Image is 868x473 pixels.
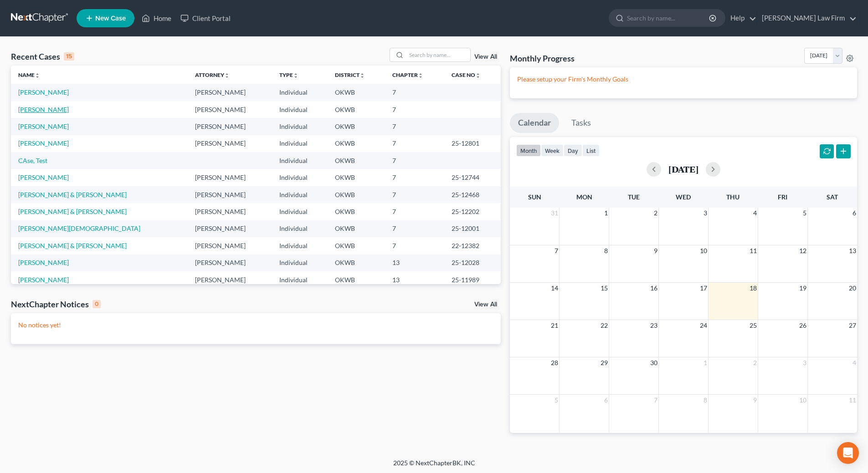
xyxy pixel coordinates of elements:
[554,245,559,256] span: 7
[328,101,385,118] td: OKWB
[272,101,328,118] td: Individual
[188,101,272,118] td: [PERSON_NAME]
[385,203,444,220] td: 7
[272,118,328,135] td: Individual
[848,283,857,294] span: 20
[360,73,365,78] i: unfold_more
[328,135,385,152] td: OKWB
[550,357,559,368] span: 28
[176,10,235,26] a: Client Portal
[653,245,658,256] span: 9
[474,301,497,308] a: View All
[328,186,385,203] td: OKWB
[18,242,127,249] a: [PERSON_NAME] & [PERSON_NAME]
[35,73,40,78] i: unfold_more
[18,122,69,130] a: [PERSON_NAME]
[328,118,385,135] td: OKWB
[188,254,272,271] td: [PERSON_NAME]
[603,208,609,219] span: 1
[550,283,559,294] span: 14
[188,169,272,186] td: [PERSON_NAME]
[272,220,328,237] td: Individual
[603,245,609,256] span: 8
[272,254,328,271] td: Individual
[703,208,708,219] span: 3
[18,259,69,266] a: [PERSON_NAME]
[798,283,807,294] span: 19
[188,118,272,135] td: [PERSON_NAME]
[517,75,850,84] p: Please setup your Firm's Monthly Goals
[293,73,298,78] i: unfold_more
[444,237,501,254] td: 22-12382
[188,237,272,254] td: [PERSON_NAME]
[627,10,710,26] input: Search by name...
[18,139,69,147] a: [PERSON_NAME]
[279,71,298,78] a: Typeunfold_more
[749,245,758,256] span: 11
[195,71,230,78] a: Attorneyunfold_more
[385,84,444,101] td: 7
[18,88,69,96] a: [PERSON_NAME]
[328,203,385,220] td: OKWB
[649,357,658,368] span: 30
[550,320,559,331] span: 21
[699,320,708,331] span: 24
[272,84,328,101] td: Individual
[328,271,385,288] td: OKWB
[188,186,272,203] td: [PERSON_NAME]
[649,320,658,331] span: 23
[752,395,758,406] span: 9
[837,442,859,464] div: Open Intercom Messenger
[18,276,69,284] a: [PERSON_NAME]
[444,186,501,203] td: 25-12468
[510,113,559,133] a: Calendar
[95,15,126,22] span: New Case
[418,73,423,78] i: unfold_more
[444,169,501,186] td: 25-12744
[852,357,857,368] span: 4
[848,395,857,406] span: 11
[137,10,176,26] a: Home
[272,203,328,220] td: Individual
[676,193,691,201] span: Wed
[188,84,272,101] td: [PERSON_NAME]
[444,203,501,220] td: 25-12202
[64,52,74,61] div: 15
[272,186,328,203] td: Individual
[11,51,74,62] div: Recent Cases
[653,395,658,406] span: 7
[328,237,385,254] td: OKWB
[603,395,609,406] span: 6
[328,84,385,101] td: OKWB
[385,220,444,237] td: 7
[385,186,444,203] td: 7
[757,10,857,26] a: [PERSON_NAME] Law Firm
[385,101,444,118] td: 7
[475,73,481,78] i: unfold_more
[726,10,756,26] a: Help
[188,271,272,288] td: [PERSON_NAME]
[385,135,444,152] td: 7
[798,245,807,256] span: 12
[848,320,857,331] span: 27
[554,395,559,406] span: 5
[18,191,127,198] a: [PERSON_NAME] & [PERSON_NAME]
[328,169,385,186] td: OKWB
[703,357,708,368] span: 1
[600,357,609,368] span: 29
[188,135,272,152] td: [PERSON_NAME]
[224,73,230,78] i: unfold_more
[444,254,501,271] td: 25-12028
[272,169,328,186] td: Individual
[272,271,328,288] td: Individual
[778,193,787,201] span: Fri
[550,208,559,219] span: 31
[272,237,328,254] td: Individual
[726,193,740,201] span: Thu
[528,193,541,201] span: Sun
[18,106,69,113] a: [PERSON_NAME]
[18,71,40,78] a: Nameunfold_more
[11,299,101,310] div: NextChapter Notices
[328,254,385,271] td: OKWB
[18,224,140,232] a: [PERSON_NAME][DEMOGRAPHIC_DATA]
